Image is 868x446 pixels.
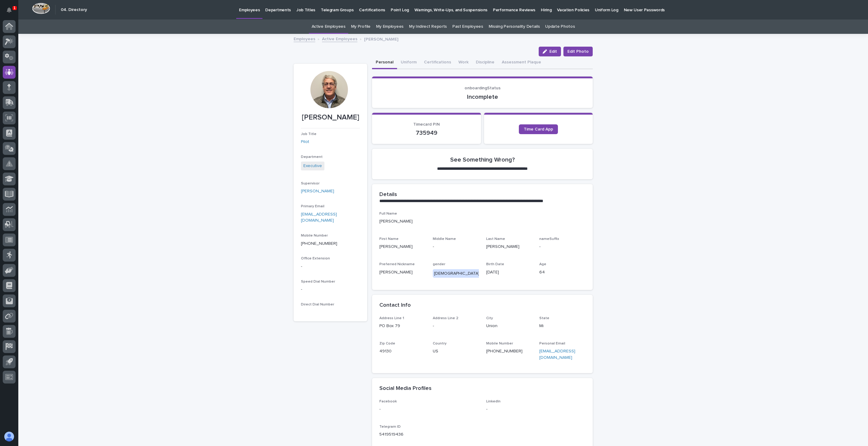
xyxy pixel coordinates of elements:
[539,237,559,241] span: nameSuffix
[379,425,401,429] span: Telegram ID
[433,269,481,278] div: [DEMOGRAPHIC_DATA]
[32,3,50,14] img: Workspace Logo
[433,316,458,320] span: Address Line 2
[364,35,398,42] p: [PERSON_NAME]
[433,348,479,355] p: US
[397,56,420,69] button: Uniform
[420,56,455,69] button: Certifications
[455,56,472,69] button: Work
[452,20,483,34] a: Past Employees
[301,205,324,208] span: Primary Email
[379,316,404,320] span: Address Line 1
[539,262,546,266] span: Age
[433,244,479,250] p: -
[379,342,395,345] span: Zip Code
[379,385,432,392] h2: Social Media Profiles
[379,237,399,241] span: First Name
[379,244,425,250] p: [PERSON_NAME]
[486,244,532,250] p: [PERSON_NAME]
[486,400,501,403] span: LinkedIn
[379,323,425,329] p: PO Box 79
[379,93,585,101] p: Incomplete
[379,406,479,412] p: -
[539,269,585,276] p: 64
[549,49,557,54] span: Edit
[322,35,357,42] a: Active Employees
[301,139,309,145] a: Pilot
[539,349,575,360] a: [EMAIL_ADDRESS][DOMAIN_NAME]
[519,124,558,134] a: Time Card App
[539,316,549,320] span: State
[486,342,513,345] span: Mobile Number
[486,269,532,276] p: [DATE]
[539,323,585,329] p: Mi
[545,20,575,34] a: Update Photos
[294,35,315,42] a: Employees
[301,286,360,293] p: -
[486,323,532,329] p: Union
[433,237,456,241] span: Middle Name
[376,20,403,34] a: My Employees
[498,56,545,69] button: Assessment Plaque
[379,302,411,309] h2: Contact Info
[3,4,16,16] button: Notifications
[486,406,586,412] p: -
[524,127,553,131] span: Time Card App
[379,262,415,266] span: Preferred Nickname
[379,400,397,403] span: Facebook
[433,342,447,345] span: Country
[301,182,320,185] span: Supervisor
[465,86,501,90] span: onboardingStatus
[301,303,334,306] span: Direct Dial Number
[539,342,565,345] span: Personal Email
[472,56,498,69] button: Discipline
[301,188,334,194] a: [PERSON_NAME]
[301,234,328,237] span: Mobile Number
[379,348,425,355] p: 49130
[486,237,505,241] span: Last Name
[379,129,474,137] p: 735949
[303,163,322,169] a: Executive
[433,262,445,266] span: gender
[433,323,479,329] p: -
[301,212,337,223] a: [EMAIL_ADDRESS][DOMAIN_NAME]
[301,113,360,122] p: [PERSON_NAME]
[413,122,440,127] span: Timecard PIN
[351,20,371,34] a: My Profile
[372,56,397,69] button: Personal
[567,48,589,55] span: Edit Photo
[379,431,479,438] p: 5419519436
[486,349,523,353] a: [PHONE_NUMBER]
[13,6,16,10] p: 1
[312,20,345,34] a: Active Employees
[539,244,585,250] p: -
[379,191,397,198] h2: Details
[486,262,504,266] span: Birth Date
[486,316,493,320] span: City
[301,241,337,246] a: [PHONE_NUMBER]
[301,280,335,284] span: Speed Dial Number
[450,156,515,163] h2: See Something Wrong?
[379,218,585,225] p: [PERSON_NAME]
[301,132,316,136] span: Job Title
[563,47,593,56] button: Edit Photo
[379,269,425,276] p: [PERSON_NAME]
[61,7,87,12] h2: 04. Directory
[409,20,447,34] a: My Indirect Reports
[301,263,360,270] p: -
[301,155,323,159] span: Department
[301,257,330,260] span: Office Extension
[489,20,540,34] a: Missing Personality Details
[379,212,397,216] span: Full Name
[3,430,16,443] button: users-avatar
[8,7,16,17] div: Notifications1
[539,47,561,56] button: Edit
